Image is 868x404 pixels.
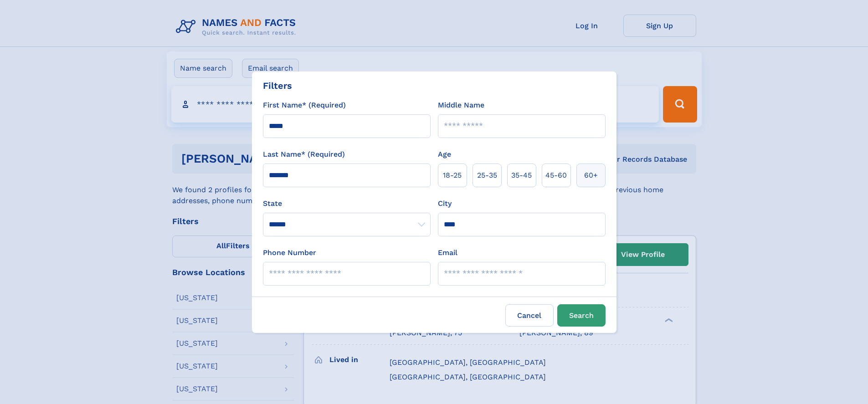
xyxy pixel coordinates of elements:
label: Last Name* (Required) [263,149,345,160]
label: Cancel [505,304,554,327]
span: 60+ [584,170,598,181]
label: Phone Number [263,247,316,258]
span: 18‑25 [443,170,462,181]
label: Age [438,149,451,160]
label: Email [438,247,457,258]
button: Search [557,304,606,327]
label: First Name* (Required) [263,100,346,111]
span: 45‑60 [545,170,567,181]
label: State [263,198,431,209]
label: Middle Name [438,100,484,111]
label: City [438,198,452,209]
div: Filters [263,79,292,92]
span: 25‑35 [477,170,497,181]
span: 35‑45 [511,170,532,181]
